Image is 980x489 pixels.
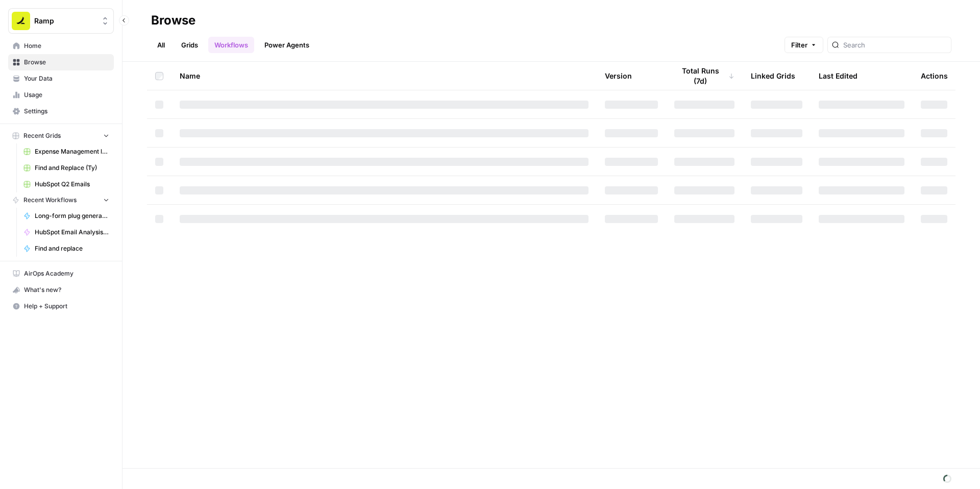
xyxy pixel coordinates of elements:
[35,163,109,173] span: Find and Replace (Ty)
[19,224,114,240] a: HubSpot Email Analysis Segment
[605,62,632,90] div: Version
[8,298,114,314] button: Help + Support
[180,62,589,90] div: Name
[151,12,195,29] div: Browse
[8,265,114,282] a: AirOps Academy
[8,128,114,143] button: Recent Grids
[24,107,109,116] span: Settings
[19,240,114,257] a: Find and replace
[791,40,807,50] span: Filter
[258,37,315,53] a: Power Agents
[8,192,114,208] button: Recent Workflows
[674,62,734,90] div: Total Runs (7d)
[19,160,114,176] a: Find and Replace (Ty)
[819,62,857,90] div: Last Edited
[12,12,30,30] img: Ramp Logo
[8,70,114,87] a: Your Data
[8,54,114,70] a: Browse
[19,176,114,192] a: HubSpot Q2 Emails
[35,180,109,189] span: HubSpot Q2 Emails
[8,282,114,298] button: What's new?
[9,282,113,298] div: What's new?
[35,147,109,156] span: Expense Management long-form plug generator --> Publish to Sanity
[24,74,109,83] span: Your Data
[35,244,109,253] span: Find and replace
[843,40,947,50] input: Search
[19,208,114,224] a: Long-form plug generator – Content tuning version
[23,131,61,140] span: Recent Grids
[24,41,109,51] span: Home
[24,58,109,67] span: Browse
[8,38,114,54] a: Home
[35,211,109,221] span: Long-form plug generator – Content tuning version
[35,228,109,237] span: HubSpot Email Analysis Segment
[19,143,114,160] a: Expense Management long-form plug generator --> Publish to Sanity
[24,90,109,100] span: Usage
[8,103,114,119] a: Settings
[23,195,77,205] span: Recent Workflows
[921,62,948,90] div: Actions
[785,37,823,53] button: Filter
[24,269,109,278] span: AirOps Academy
[24,302,109,311] span: Help + Support
[151,37,171,53] a: All
[8,87,114,103] a: Usage
[208,37,254,53] a: Workflows
[175,37,204,53] a: Grids
[8,8,114,34] button: Workspace: Ramp
[34,16,96,26] span: Ramp
[751,62,795,90] div: Linked Grids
